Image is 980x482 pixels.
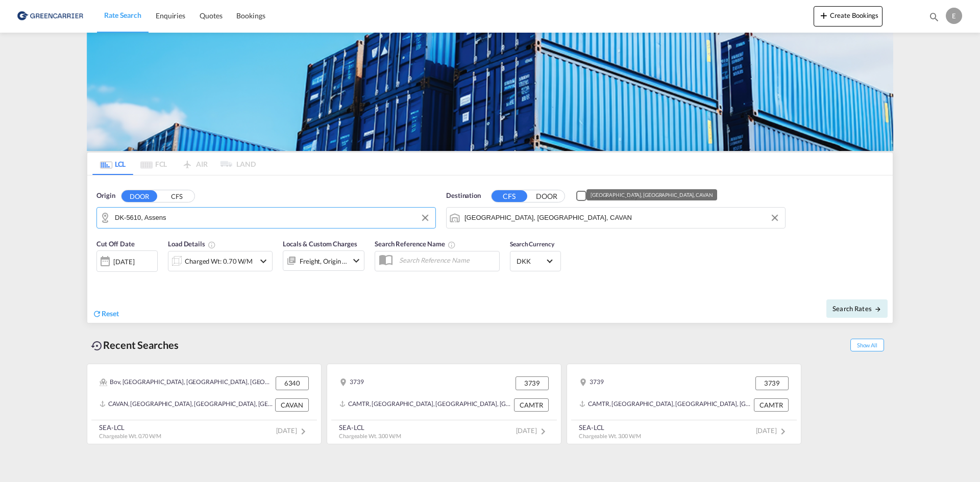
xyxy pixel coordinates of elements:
[327,364,561,444] recent-search-card: 3739 3739CAMTR, [GEOGRAPHIC_DATA], [GEOGRAPHIC_DATA], [GEOGRAPHIC_DATA], [GEOGRAPHIC_DATA], [GEOG...
[537,425,549,438] md-icon: icon-chevron-right
[99,433,161,439] span: Chargeable Wt. 0.70 W/M
[100,398,273,412] div: CAVAN, Vancouver, BC, Canada, North America, Americas
[818,9,830,21] md-icon: icon-plus 400-fg
[579,423,641,432] div: SEA-LCL
[236,11,265,20] span: Bookings
[850,339,884,351] span: Show All
[97,208,435,228] md-input-container: DK-5610, Assens
[276,426,309,435] span: [DATE]
[96,250,158,272] div: [DATE]
[946,8,962,24] div: E
[579,433,641,439] span: Chargeable Wt. 3.00 W/M
[339,376,364,390] div: 3739
[832,305,881,313] span: Search Rates
[300,254,348,268] div: Freight Origin Origin Custom Destination
[516,253,555,268] md-select: Select Currency: kr DKKDenmark Krone
[92,153,133,175] md-tab-item: LCL
[446,191,481,201] span: Destination
[510,240,554,248] span: Search Currency
[529,190,565,202] button: DOOR
[874,306,881,313] md-icon: icon-arrow-right
[516,426,549,435] span: [DATE]
[15,5,84,28] img: b0b18ec08afe11efb1d4932555f5f09d.png
[121,190,157,202] button: DOOR
[464,210,780,225] input: Search by Port
[283,240,357,248] span: Locals & Custom Charges
[92,309,119,320] div: icon-refreshReset
[168,240,216,248] span: Load Details
[115,210,430,225] input: Search by Door
[92,153,256,175] md-pagination-wrapper: Use the left and right arrow keys to navigate between tabs
[87,175,893,323] div: Origin DOOR CFS DK-5610, AssensDestination CFS DOORCheckbox No Ink Unchecked: Ignores neighbourin...
[100,376,273,390] div: Bov, Hoensnap, Hoensnapmark, Hokkerup, Holboel, Holboelmark, Holdbi, Keldbjerg, Kelstrupskov, Kis...
[200,11,222,20] span: Quotes
[168,251,273,271] div: Charged Wt: 0.70 W/Micon-chevron-down
[87,33,893,151] img: GreenCarrierFCL_LCL.png
[159,190,194,202] button: CFS
[514,398,549,412] div: CAMTR
[754,398,789,412] div: CAMTR
[756,426,789,435] span: [DATE]
[492,190,527,202] button: CFS
[350,255,362,267] md-icon: icon-chevron-down
[928,11,940,22] md-icon: icon-magnify
[567,364,801,444] recent-search-card: 3739 3739CAMTR, [GEOGRAPHIC_DATA], [GEOGRAPHIC_DATA], [GEOGRAPHIC_DATA], [GEOGRAPHIC_DATA], [GEOG...
[104,11,141,19] span: Rate Search
[826,299,888,318] button: Search Ratesicon-arrow-right
[755,376,789,390] div: 3739
[113,257,134,266] div: [DATE]
[576,191,638,201] md-checkbox: Checkbox No Ink
[814,6,883,27] button: icon-plus 400-fgCreate Bookings
[448,241,456,249] md-icon: Your search will be saved by the below given name
[928,11,940,27] div: icon-magnify
[777,425,789,438] md-icon: icon-chevron-right
[257,255,269,267] md-icon: icon-chevron-down
[418,210,433,225] button: Clear Input
[591,189,713,200] div: [GEOGRAPHIC_DATA], [GEOGRAPHIC_DATA], CAVAN
[394,252,499,268] input: Search Reference Name
[339,398,511,412] div: CAMTR, Montreal, QC, Canada, North America, Americas
[91,340,103,352] md-icon: icon-backup-restore
[339,433,401,439] span: Chargeable Wt. 3.00 W/M
[99,423,161,432] div: SEA-LCL
[297,425,309,438] md-icon: icon-chevron-right
[156,11,185,20] span: Enquiries
[208,241,216,249] md-icon: Chargeable Weight
[102,309,119,318] span: Reset
[92,309,102,318] md-icon: icon-refresh
[767,210,782,225] button: Clear Input
[579,376,604,390] div: 3739
[283,250,364,271] div: Freight Origin Origin Custom Destinationicon-chevron-down
[96,240,135,248] span: Cut Off Date
[87,334,183,357] div: Recent Searches
[96,191,115,201] span: Origin
[517,257,545,266] span: DKK
[96,271,104,285] md-datepicker: Select
[447,208,785,228] md-input-container: Vancouver, BC, CAVAN
[579,398,751,412] div: CAMTR, Montreal, QC, Canada, North America, Americas
[87,364,322,444] recent-search-card: Bov, [GEOGRAPHIC_DATA], [GEOGRAPHIC_DATA], [GEOGRAPHIC_DATA], [GEOGRAPHIC_DATA], [GEOGRAPHIC_DATA...
[275,398,309,412] div: CAVAN
[339,423,401,432] div: SEA-LCL
[276,376,309,390] div: 6340
[516,376,549,390] div: 3739
[375,240,456,248] span: Search Reference Name
[185,254,253,268] div: Charged Wt: 0.70 W/M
